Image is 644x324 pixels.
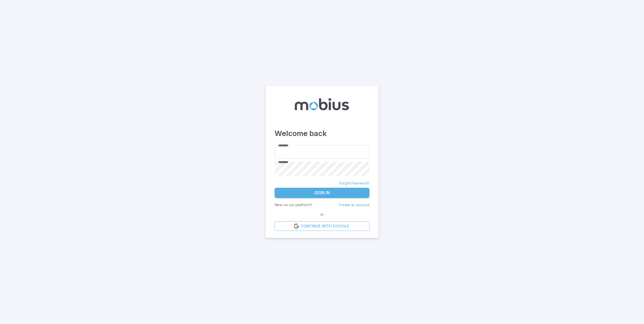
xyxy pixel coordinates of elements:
[275,188,369,198] button: Sign In
[275,128,369,139] h3: Welcome back
[339,181,369,186] a: Forgot Password?
[275,202,312,208] p: New on our platform?
[319,212,325,217] span: or
[275,221,369,231] a: Continue with Google
[339,203,369,207] a: Create an account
